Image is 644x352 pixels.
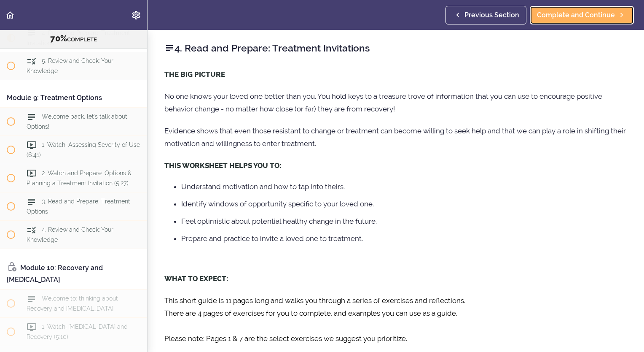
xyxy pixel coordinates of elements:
[27,295,118,311] span: Welcome to: thinking about Recovery and [MEDICAL_DATA]
[27,226,113,243] span: 4. Review and Check: Your Knowledge
[164,90,627,115] p: No one knows your loved one better than you. You hold keys to a treasure trove of information tha...
[181,216,627,227] li: Feel optimistic about potential healthy change in the future.
[164,274,228,283] strong: WHAT TO EXPECT:
[164,41,627,55] h2: 4. Read and Prepare: Treatment Invitations
[445,6,526,24] a: Previous Section
[164,161,281,170] strong: THIS WORKSHEET HELPS YOU TO:
[181,198,627,209] li: Identify windows of opportunity specific to your loved one.
[5,10,15,20] svg: Back to course curriculum
[27,323,128,340] span: 1. Watch: [MEDICAL_DATA] and Recovery (5:10)
[27,113,127,130] span: Welcome back, let's talk about Options!
[464,10,519,20] span: Previous Section
[131,10,141,20] svg: Settings Menu
[181,233,627,244] li: Prepare and practice to invite a loved one to treatment.
[27,141,140,158] span: 1. Watch: Assessing Severity of Use (6:41)
[164,296,465,343] span: This short guide is 11 pages long and walks you through a series of exercises and reflections. Th...
[181,181,627,192] li: Understand motivation and how to tap into theirs.
[164,70,225,79] strong: THE BIG PICTURE
[27,170,131,186] span: 2. Watch and Prepare: Options & Planning a Treatment Invitation (5:27)
[164,125,627,150] p: Evidence shows that even those resistant to change or treatment can become willing to seek help a...
[530,6,634,24] a: Complete and Continue
[50,33,67,43] span: 70%
[27,58,113,74] span: 5. Review and Check: Your Knowledge
[537,10,615,20] span: Complete and Continue
[27,198,130,214] span: 3. Read and Prepare: Treatment Options
[11,33,137,44] div: COMPLETE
